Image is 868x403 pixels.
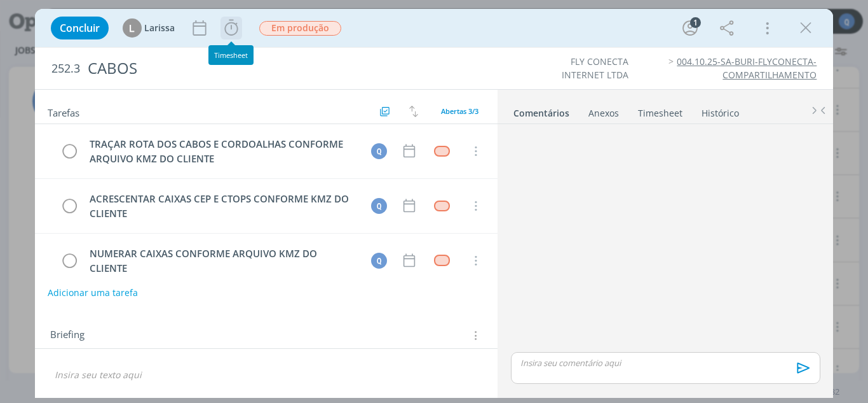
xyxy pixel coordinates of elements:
[677,55,817,80] a: 004.10.25-SA-BURI-FLYCONECTA-COMPARTILHAMENTO
[369,196,388,215] button: Q
[371,198,387,214] div: Q
[51,17,109,39] button: Concluir
[259,21,341,36] span: Em produção
[588,107,619,120] div: Anexos
[637,101,683,120] a: Timesheet
[47,281,139,304] button: Adicionar uma tarefa
[680,18,700,38] button: 1
[562,55,628,80] a: FLY CONECTA INTERNET LTDA
[123,18,142,38] div: L
[259,20,342,36] button: Em produção
[83,53,492,84] div: CABOS
[123,18,175,38] button: LLarissa
[441,106,478,116] span: Abertas 3/3
[208,45,254,65] div: Timesheet
[369,251,388,270] button: Q
[85,246,360,276] div: NUMERAR CAIXAS CONFORME ARQUIVO KMZ DO CLIENTE
[690,17,701,28] div: 1
[85,136,360,166] div: TRAÇAR ROTA DOS CABOS E CORDOALHAS CONFORME ARQUIVO KMZ DO CLIENTE
[371,143,387,159] div: Q
[409,106,418,117] img: arrow-down-up.svg
[144,24,175,32] span: Larissa
[513,101,570,120] a: Comentários
[371,253,387,269] div: Q
[85,191,360,221] div: ACRESCENTAR CAIXAS CEP E CTOPS CONFORME KMZ DO CLIENTE
[51,62,80,76] span: 252.3
[60,23,100,33] span: Concluir
[50,327,85,344] span: Briefing
[369,141,388,160] button: Q
[35,9,834,398] div: dialog
[701,101,740,120] a: Histórico
[48,104,79,119] span: Tarefas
